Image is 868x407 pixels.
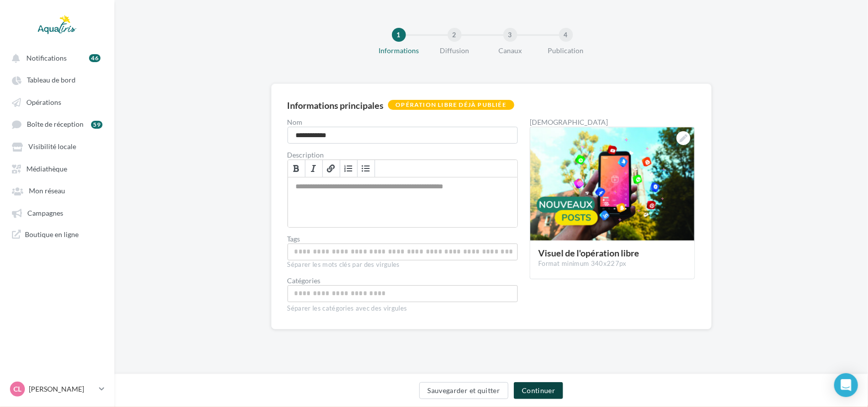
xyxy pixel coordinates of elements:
[13,384,21,394] span: CL
[27,209,63,217] span: Campagnes
[290,288,516,299] input: Choisissez une catégorie
[6,115,108,133] a: Boîte de réception 59
[6,71,108,88] a: Tableau de bord
[29,384,95,394] p: [PERSON_NAME]
[559,28,573,42] div: 4
[6,226,108,243] a: Boutique en ligne
[290,246,516,257] input: Permet aux affiliés de trouver l'opération libre plus facilement
[288,285,518,302] div: Choisissez une catégorie
[89,54,100,62] div: 46
[6,93,108,111] a: Opérations
[27,120,84,129] span: Boîte de réception
[323,160,340,177] a: Lien
[6,137,108,155] a: Visibilité locale
[26,54,67,62] span: Notifications
[6,49,104,67] button: Notifications 46
[367,46,431,56] div: Informations
[419,382,509,399] button: Sauvegarder et quitter
[288,236,518,243] label: Tags
[91,121,102,129] div: 59
[27,76,76,84] span: Tableau de bord
[305,160,323,177] a: Italique (Ctrl+I)
[288,101,384,110] div: Informations principales
[479,46,542,56] div: Canaux
[288,244,518,260] div: Permet aux affiliés de trouver l'opération libre plus facilement
[834,373,858,397] div: Open Intercom Messenger
[340,160,358,177] a: Insérer/Supprimer une liste numérotée
[6,181,108,199] a: Mon réseau
[6,160,108,177] a: Médiathèque
[388,100,515,110] div: Opération libre déjà publiée
[288,177,518,227] div: Permet de préciser les enjeux de la campagne à vos affiliés
[26,98,61,106] span: Opérations
[28,143,76,151] span: Visibilité locale
[288,302,518,313] div: Séparer les catégories avec des virgules
[538,259,686,268] div: Format minimum 340x227px
[288,119,518,126] label: Nom
[8,380,106,399] a: CL [PERSON_NAME]
[288,152,518,159] label: Description
[6,204,108,222] a: Campagnes
[358,160,375,177] a: Insérer/Supprimer une liste à puces
[288,277,518,284] div: Catégories
[26,164,67,173] span: Médiathèque
[503,28,517,42] div: 3
[514,382,563,399] button: Continuer
[392,28,406,42] div: 1
[448,28,462,42] div: 2
[423,46,486,56] div: Diffusion
[288,160,305,177] a: Gras (Ctrl+B)
[530,119,695,126] div: [DEMOGRAPHIC_DATA]
[534,46,598,56] div: Publication
[25,230,79,239] span: Boutique en ligne
[538,248,686,257] div: Visuel de l'opération libre
[29,187,65,195] span: Mon réseau
[288,260,518,269] div: Séparer les mots clés par des virgules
